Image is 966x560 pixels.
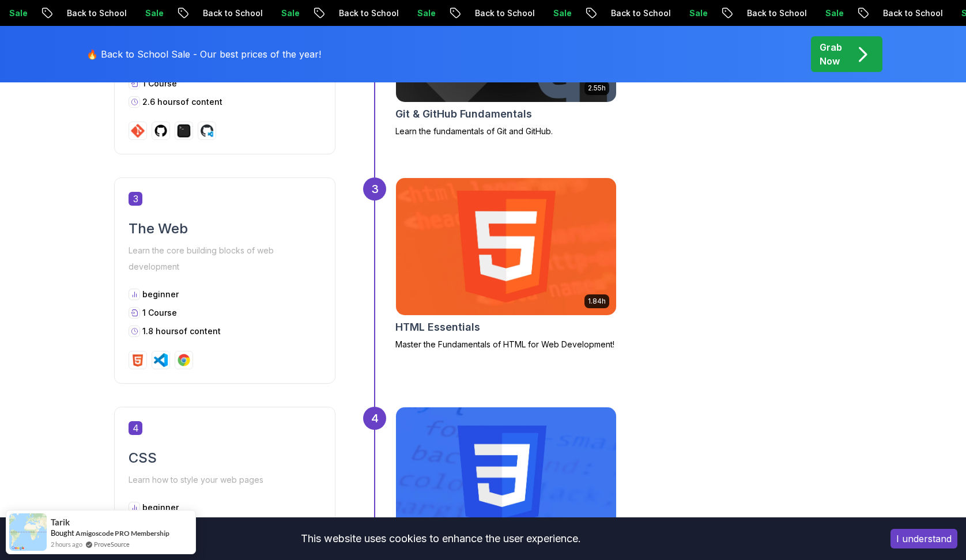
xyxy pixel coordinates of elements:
p: Back to School [601,7,680,19]
span: 4 [129,421,142,435]
p: Back to School [57,7,135,19]
p: Sale [680,7,716,19]
p: Learn the core building blocks of web development [129,243,321,275]
h2: HTML Essentials [395,319,480,335]
p: 1.8 hours of content [142,326,221,337]
span: 1 Course [142,308,177,317]
span: 3 [129,192,142,206]
span: Tarik [51,517,70,527]
img: chrome logo [177,353,191,367]
p: 2.55h [588,84,606,93]
p: Sale [544,7,580,19]
img: terminal logo [177,124,191,138]
img: CSS Essentials card [396,407,616,544]
span: 1 Course [142,78,177,88]
img: github logo [154,124,168,138]
p: beginner [142,289,179,300]
h2: The Web [129,220,321,238]
div: 3 [363,177,386,200]
span: 2 hours ago [51,539,82,549]
h2: Git & GitHub Fundamentals [395,106,532,122]
p: beginner [142,502,179,513]
a: HTML Essentials card1.84hHTML EssentialsMaster the Fundamentals of HTML for Web Development! [395,177,617,350]
p: Learn the fundamentals of Git and GitHub. [395,126,617,137]
p: Sale [135,7,172,19]
div: 4 [363,407,386,430]
img: codespaces logo [200,124,214,138]
p: 1.84h [588,297,606,306]
img: git logo [131,124,145,138]
button: Accept cookies [890,529,957,548]
img: html logo [131,353,145,367]
p: Learn how to style your web pages [129,472,321,488]
p: 2.6 hours of content [142,96,222,108]
p: Back to School [873,7,952,19]
p: Sale [271,7,308,19]
a: ProveSource [94,539,130,549]
p: Grab Now [820,40,842,68]
a: Amigoscode PRO Membership [76,529,169,538]
img: provesource social proof notification image [9,513,47,551]
p: Master the Fundamentals of HTML for Web Development! [395,339,617,350]
p: Back to School [329,7,407,19]
p: 🔥 Back to School Sale - Our best prices of the year! [86,47,321,61]
p: Back to School [465,7,544,19]
img: vscode logo [154,353,168,367]
img: HTML Essentials card [390,175,621,319]
h2: CSS [129,449,321,467]
span: Bought [51,528,74,538]
p: Back to School [737,7,816,19]
div: This website uses cookies to enhance the user experience. [9,526,873,551]
p: Back to School [193,7,271,19]
p: Sale [816,7,852,19]
p: Sale [407,7,444,19]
